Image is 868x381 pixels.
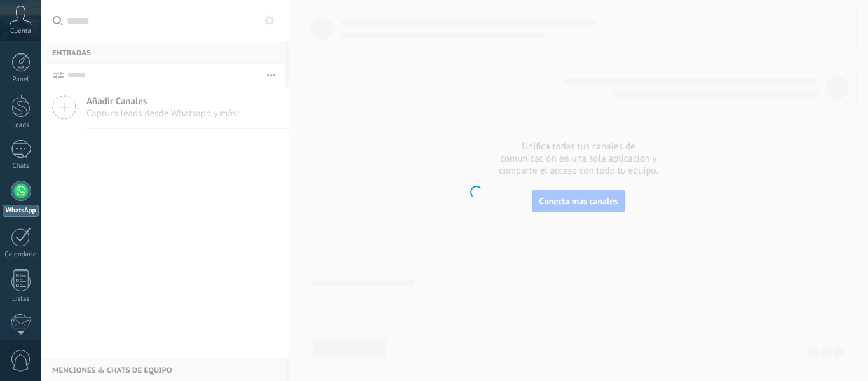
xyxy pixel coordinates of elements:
[3,205,39,217] div: WhatsApp
[3,295,39,303] div: Listas
[3,121,39,130] div: Leads
[3,251,39,259] div: Calendario
[10,27,31,36] span: Cuenta
[3,162,39,170] div: Chats
[3,76,39,84] div: Panel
